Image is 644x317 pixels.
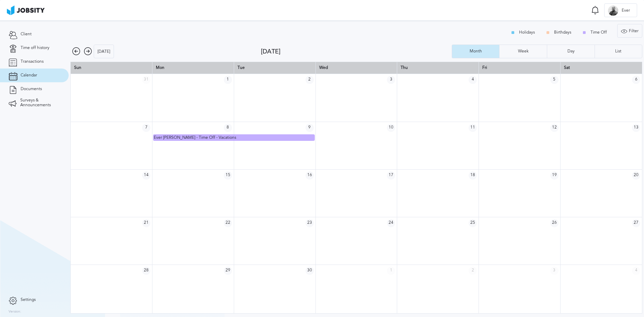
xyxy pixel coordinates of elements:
span: Mon [156,65,164,70]
button: Day [547,45,595,58]
span: 30 [306,267,314,275]
span: 22 [224,219,232,227]
span: 23 [306,219,314,227]
span: 9 [306,124,314,132]
span: 5 [550,76,559,84]
span: Time off history [21,46,49,50]
div: Week [515,49,532,54]
span: Tue [238,65,245,70]
button: EEver [604,3,637,17]
span: 15 [224,171,232,180]
span: 3 [387,76,395,84]
span: 21 [142,219,150,227]
span: 28 [142,267,150,275]
div: [DATE] [94,45,114,59]
span: 19 [550,171,559,180]
span: 18 [469,171,477,180]
div: [DATE] [261,48,451,55]
span: 17 [387,171,395,180]
span: Sun [74,65,81,70]
button: Week [499,45,547,58]
span: Ever [618,8,633,13]
span: 13 [632,124,640,132]
button: Filter [617,24,642,38]
span: 3 [550,267,559,275]
span: 12 [550,124,559,132]
span: 24 [387,219,395,227]
span: Transactions [21,59,44,64]
span: Surveys & Announcements [20,98,60,108]
div: Month [466,49,485,54]
button: [DATE] [94,45,114,58]
img: ab4bad089aa723f57921c736e9817d99.png [7,5,45,15]
span: 20 [632,171,640,180]
label: Version: [9,310,21,314]
span: 1 [224,76,232,84]
span: Fri [482,65,487,70]
span: 2 [306,76,314,84]
span: 6 [632,76,640,84]
span: 26 [550,219,559,227]
span: 25 [469,219,477,227]
div: E [608,5,618,16]
span: Calendar [21,73,37,78]
span: 7 [142,124,150,132]
span: Thu [401,65,408,70]
span: 8 [224,124,232,132]
span: 11 [469,124,477,132]
span: Client [21,32,32,37]
div: Day [564,49,578,54]
span: 29 [224,267,232,275]
span: 31 [142,76,150,84]
span: 16 [306,171,314,180]
span: 14 [142,171,150,180]
div: List [612,49,625,54]
button: Month [452,45,499,58]
span: 1 [387,267,395,275]
button: List [595,45,642,58]
span: 10 [387,124,395,132]
span: Wed [319,65,328,70]
span: 4 [632,267,640,275]
div: Filter [618,24,642,38]
span: Sat [564,65,570,70]
span: Settings [21,297,36,302]
span: 4 [469,76,477,84]
span: 27 [632,219,640,227]
span: Documents [21,87,42,92]
span: Ever [PERSON_NAME] - Time Off - Vacations [154,135,236,140]
span: 2 [469,267,477,275]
